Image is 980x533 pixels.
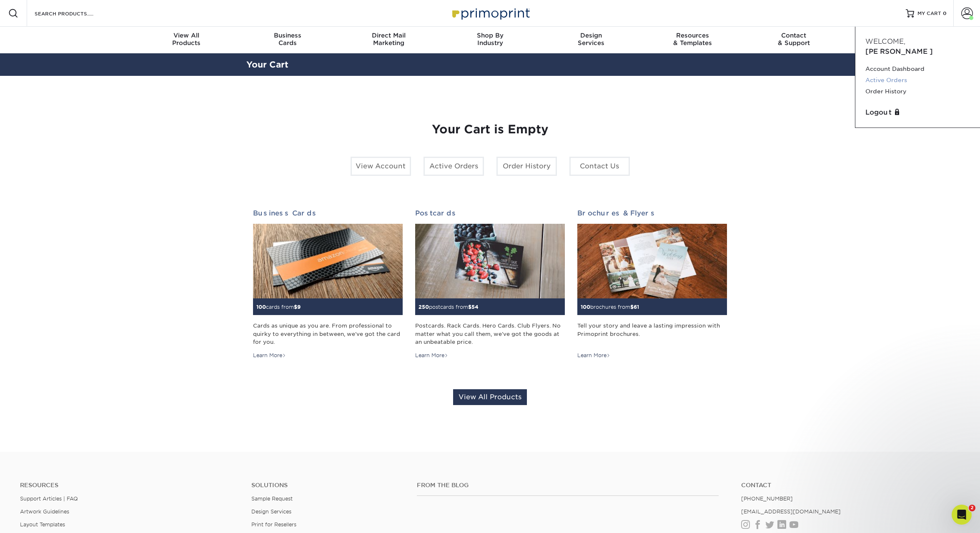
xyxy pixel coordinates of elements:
span: Shop By [439,32,541,39]
a: Contact& Support [743,27,845,53]
a: Sample Request [251,495,293,502]
h2: Brochures & Flyers [577,209,727,217]
h2: Postcards [415,209,565,217]
a: Order History [496,157,557,176]
a: Shop ByIndustry [439,27,541,53]
a: Direct MailMarketing [338,27,439,53]
span: $ [468,304,471,310]
iframe: Google Customer Reviews [2,508,71,530]
a: Active Orders [865,75,970,86]
div: Cards [237,32,338,47]
a: Business Cards 100cards from$9 Cards as unique as you are. From professional to quirky to everyth... [253,209,403,359]
h4: Solutions [251,482,404,489]
h4: Resources [20,482,239,489]
small: postcards from [419,304,479,310]
span: 9 [297,304,301,310]
a: Order History [865,86,970,97]
span: Welcome, [865,38,905,45]
a: Brochures & Flyers 100brochures from$61 Tell your story and leave a lasting impression with Primo... [577,209,727,359]
span: 250 [419,304,429,310]
small: brochures from [581,304,639,310]
span: 2 [969,505,975,511]
div: & Support [743,32,845,47]
a: [EMAIL_ADDRESS][DOMAIN_NAME] [741,508,841,515]
a: Print for Resellers [251,521,296,528]
a: DesignServices [541,27,642,53]
span: $ [294,304,297,310]
a: Contact Us [569,157,630,176]
span: Resources [642,32,743,39]
a: Account Dashboard [865,63,970,75]
input: SEARCH PRODUCTS..... [34,8,115,18]
small: cards from [256,304,301,310]
a: Logout [865,108,970,118]
h2: Business Cards [253,209,403,217]
span: Business [237,32,338,39]
a: [PHONE_NUMBER] [741,495,793,502]
a: Your Cart [246,60,288,70]
div: Postcards. Rack Cards. Hero Cards. Club Flyers. No matter what you call them, we've got the goods... [415,322,565,346]
a: Active Orders [424,157,484,176]
a: Contact [741,482,960,489]
span: MY CART [917,10,941,17]
span: Contact [743,32,845,39]
div: Learn More [415,352,448,359]
div: Learn More [253,352,286,359]
span: 100 [581,304,590,310]
div: Cards as unique as you are. From professional to quirky to everything in between, we've got the c... [253,322,403,346]
iframe: Intercom live chat [952,505,972,525]
img: Business Cards [253,224,403,299]
div: Marketing [338,32,439,47]
span: 54 [471,304,479,310]
span: Design [541,32,642,39]
a: Resources& Templates [642,27,743,53]
a: View AllProducts [136,27,237,53]
span: 61 [634,304,639,310]
a: View Account [351,157,411,176]
h1: Your Cart is Empty [253,123,727,137]
span: 0 [943,10,947,16]
span: $ [630,304,634,310]
div: Services [541,32,642,47]
span: 100 [256,304,266,310]
img: Brochures & Flyers [577,224,727,299]
span: View All [136,32,237,39]
a: View All Products [453,389,527,405]
a: Support Articles | FAQ [20,495,78,502]
a: BusinessCards [237,27,338,53]
div: Learn More [577,352,610,359]
img: Primoprint [449,4,532,22]
div: Industry [439,32,541,47]
div: Tell your story and leave a lasting impression with Primoprint brochures. [577,322,727,346]
div: Products [136,32,237,47]
a: Postcards 250postcards from$54 Postcards. Rack Cards. Hero Cards. Club Flyers. No matter what you... [415,209,565,359]
h4: From the Blog [417,482,719,489]
span: [PERSON_NAME] [865,48,933,55]
img: Postcards [415,224,565,299]
span: Direct Mail [338,32,439,39]
div: & Templates [642,32,743,47]
a: Design Services [251,508,291,515]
